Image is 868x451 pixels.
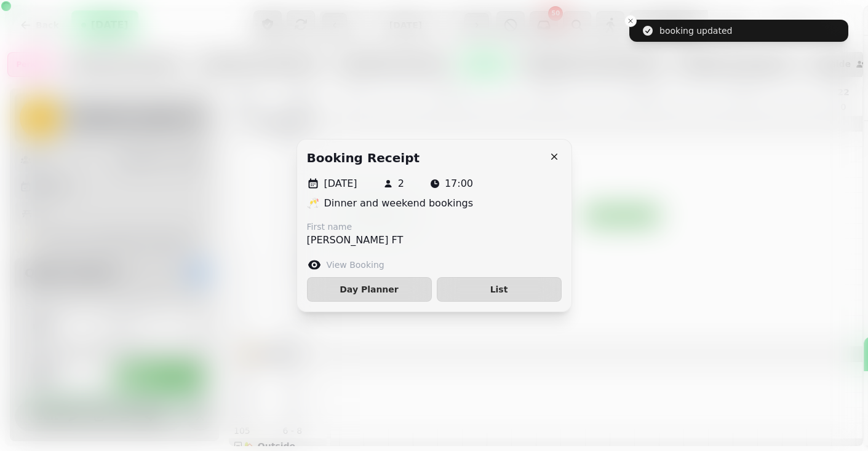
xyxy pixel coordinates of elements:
p: 🥂 [307,196,319,211]
span: Day Planner [317,285,421,294]
label: View Booking [327,259,384,271]
button: Day Planner [307,277,432,302]
p: 17:00 [445,176,473,191]
button: List [437,277,562,302]
label: First name [307,221,404,233]
p: Dinner and weekend bookings [324,196,474,211]
span: List [447,285,551,294]
p: 2 [398,176,404,191]
h2: Booking receipt [307,149,420,167]
p: [DATE] [324,176,357,191]
p: [PERSON_NAME] FT [307,233,404,248]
